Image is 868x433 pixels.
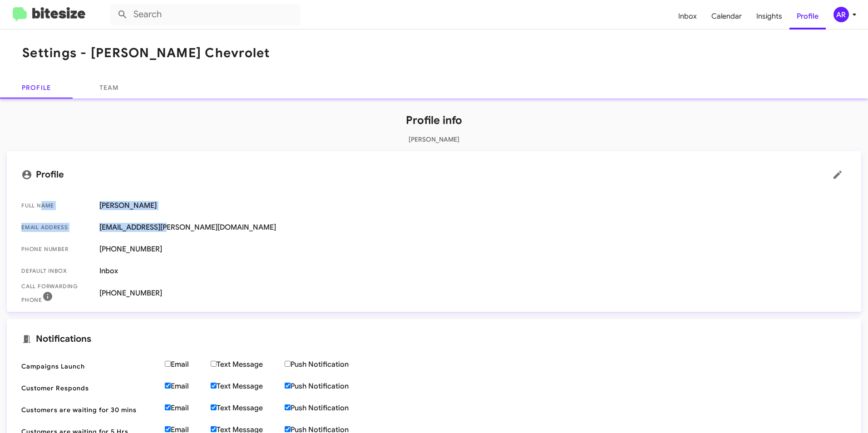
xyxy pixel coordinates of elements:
[211,360,285,369] label: Text Message
[671,3,704,30] a: Inbox
[99,245,847,254] span: [PHONE_NUMBER]
[99,201,847,210] span: [PERSON_NAME]
[21,245,92,254] span: Phone number
[73,77,145,98] a: Team
[21,201,92,210] span: Full Name
[826,7,858,22] button: AR
[165,403,211,413] label: Email
[211,361,217,367] input: Text Message
[22,46,271,60] h1: Settings - [PERSON_NAME] Chevrolet
[789,3,826,30] a: Profile
[7,113,861,128] h1: Profile info
[285,382,370,391] label: Push Notification
[833,7,849,22] div: AR
[285,403,370,413] label: Push Notification
[165,383,171,389] input: Email
[21,362,158,371] span: Campaigns Launch
[99,289,847,298] span: [PHONE_NUMBER]
[285,361,291,367] input: Push Notification
[285,404,291,410] input: Push Notification
[21,266,92,276] span: Default Inbox
[211,383,217,389] input: Text Message
[21,405,158,414] span: Customers are waiting for 30 mins
[211,404,217,410] input: Text Message
[21,223,92,232] span: Email Address
[749,3,789,30] a: Insights
[99,223,847,232] span: [EMAIL_ADDRESS][PERSON_NAME][DOMAIN_NAME]
[285,426,291,432] input: Push Notification
[21,166,847,184] mat-card-title: Profile
[165,361,171,367] input: Email
[21,334,847,344] mat-card-title: Notifications
[99,266,847,276] span: Inbox
[110,4,301,25] input: Search
[21,384,158,393] span: Customer Responds
[211,403,285,413] label: Text Message
[211,426,217,432] input: Text Message
[165,426,171,432] input: Email
[704,3,749,30] a: Calendar
[165,382,211,391] label: Email
[285,383,291,389] input: Push Notification
[285,360,370,369] label: Push Notification
[21,282,92,305] span: Call Forwarding Phone
[165,360,211,369] label: Email
[211,382,285,391] label: Text Message
[165,404,171,410] input: Email
[7,135,861,144] p: [PERSON_NAME]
